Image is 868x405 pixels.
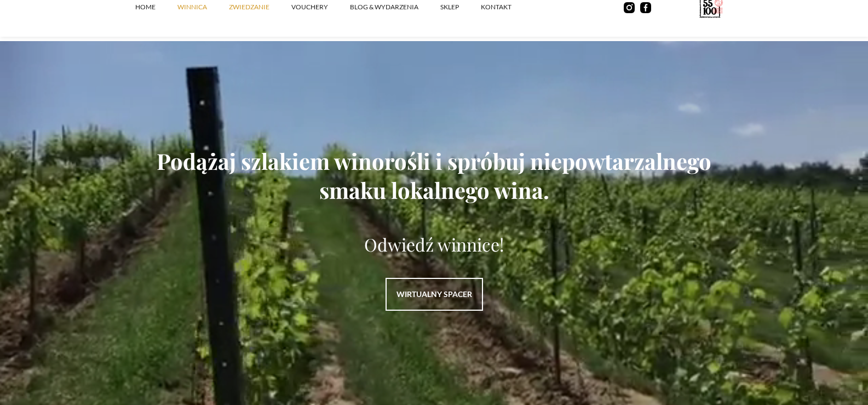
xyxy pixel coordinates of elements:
a: WIRTUALNY SPACER [386,278,483,311]
p: Odwiedź winnice! [135,232,733,256]
h1: Podążaj szlakiem winorośli i spróbuj niepowtarzalnego smaku lokalnego wina. [135,146,733,204]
